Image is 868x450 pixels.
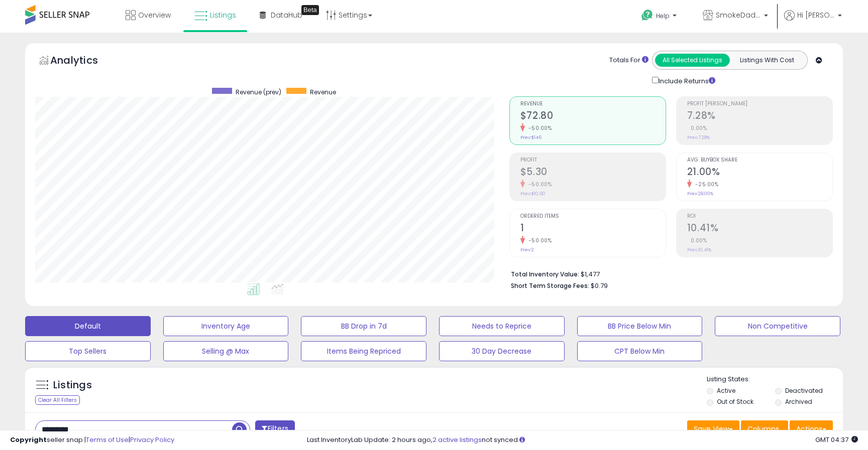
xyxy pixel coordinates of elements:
[50,53,118,70] h5: Analytics
[790,420,833,437] button: Actions
[255,420,294,438] button: Filters
[784,10,842,33] a: Hi [PERSON_NAME]
[633,2,687,33] a: Help
[163,341,289,361] button: Selling @ Max
[687,222,832,236] h2: 10.41%
[525,124,552,132] small: -50.00%
[641,9,654,22] i: Get Help
[520,134,541,140] small: Prev: $146
[687,158,832,163] span: Avg. Buybox Share
[741,420,788,437] button: Columns
[432,435,482,444] a: 2 active listings
[236,88,281,96] span: Revenue (prev)
[35,395,80,405] div: Clear All Filters
[25,341,151,361] button: Top Sellers
[86,435,129,444] a: Terms of Use
[511,267,825,279] li: $1,477
[707,375,842,384] p: Listing States:
[525,181,552,188] small: -50.00%
[520,191,546,197] small: Prev: $10.60
[53,378,92,392] h5: Listings
[687,214,832,219] span: ROI
[520,214,666,219] span: Ordered Items
[301,341,426,361] button: Items Being Repriced
[687,166,832,180] h2: 21.00%
[130,435,174,444] a: Privacy Policy
[271,10,302,20] span: DataHub
[687,110,832,123] h2: 7.28%
[511,281,589,290] b: Short Term Storage Fees:
[716,10,761,20] span: SmokeDaddy LLC
[520,158,666,163] span: Profit
[815,435,858,444] span: 2025-09-9 04:37 GMT
[577,316,703,336] button: BB Price Below Min
[687,247,711,253] small: Prev: 10.41%
[687,420,739,437] button: Save View
[525,237,552,244] small: -50.00%
[785,397,812,406] label: Archived
[25,316,151,336] button: Default
[715,316,840,336] button: Non Competitive
[797,10,835,20] span: Hi [PERSON_NAME]
[717,386,735,395] label: Active
[210,10,236,20] span: Listings
[655,54,730,67] button: All Selected Listings
[717,397,753,406] label: Out of Stock
[785,386,823,395] label: Deactivated
[439,341,565,361] button: 30 Day Decrease
[747,424,779,434] span: Columns
[520,101,666,107] span: Revenue
[310,88,336,96] span: Revenue
[301,316,426,336] button: BB Drop in 7d
[163,316,289,336] button: Inventory Age
[577,341,703,361] button: CPT Below Min
[729,54,804,67] button: Listings With Cost
[656,12,670,20] span: Help
[439,316,565,336] button: Needs to Reprice
[687,134,710,140] small: Prev: 7.28%
[301,5,319,15] div: Tooltip anchor
[591,281,608,290] span: $0.79
[520,222,666,236] h2: 1
[687,124,707,132] small: 0.00%
[10,435,47,444] strong: Copyright
[520,166,666,180] h2: $5.30
[687,101,832,107] span: Profit [PERSON_NAME]
[307,435,858,445] div: Last InventoryLab Update: 2 hours ago, not synced.
[644,75,727,86] div: Include Returns
[687,237,707,244] small: 0.00%
[138,10,171,20] span: Overview
[687,191,713,197] small: Prev: 28.00%
[692,181,719,188] small: -25.00%
[10,435,174,445] div: seller snap | |
[609,56,648,65] div: Totals For
[520,110,666,123] h2: $72.80
[520,247,534,253] small: Prev: 2
[511,270,579,278] b: Total Inventory Value:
